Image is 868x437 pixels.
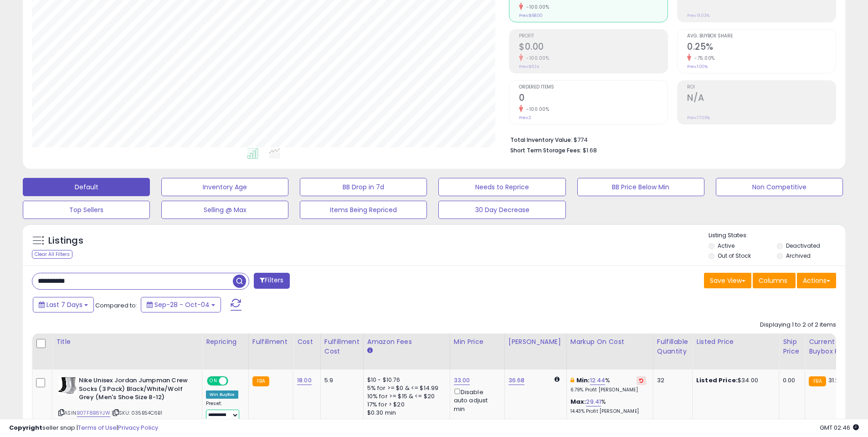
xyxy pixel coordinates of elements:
[570,408,646,415] p: 14.43% Profit [PERSON_NAME]
[786,252,811,260] label: Archived
[32,250,72,259] div: Clear All Filters
[438,201,565,219] button: 30 Day Decrease
[519,13,543,18] small: Prev: $68.00
[254,273,289,289] button: Filters
[718,242,734,250] label: Active
[367,392,443,401] div: 10% for >= $15 & <= $20
[716,178,843,196] button: Non Competitive
[519,115,531,120] small: Prev: 2
[687,13,709,18] small: Prev: 9.03%
[570,377,574,383] i: This overrides the store level min markup for this listing
[154,300,210,309] span: Sep-28 - Oct-04
[687,42,836,54] h2: 0.25%
[657,376,685,385] div: 32
[687,85,836,90] span: ROI
[78,423,117,432] a: Terms of Use
[570,398,646,415] div: %
[759,276,787,285] span: Columns
[454,387,498,413] div: Disable auto adjust min
[687,93,836,105] h2: N/A
[297,337,317,347] div: Cost
[583,146,597,155] span: $1.68
[570,397,586,406] b: Max:
[760,321,836,329] div: Displaying 1 to 2 of 2 items
[797,273,836,288] button: Actions
[161,178,288,196] button: Inventory Age
[454,376,470,385] a: 33.00
[639,378,643,383] i: Revert to store-level Min Markup
[570,337,649,347] div: Markup on Cost
[820,423,859,432] span: 2025-10-12 02:46 GMT
[252,337,289,347] div: Fulfillment
[510,134,829,145] li: $774
[510,146,581,154] b: Short Term Storage Fees:
[206,401,241,421] div: Preset:
[696,376,738,385] b: Listed Price:
[508,376,525,385] a: 36.68
[786,242,820,250] label: Deactivated
[297,376,312,385] a: 18.00
[519,93,668,105] h2: 0
[523,55,549,62] small: -100.00%
[809,376,826,386] small: FBA
[590,376,606,385] a: 12.44
[58,376,77,395] img: 51NtTiRWMGL._SL40_.jpg
[161,201,288,219] button: Selling @ Max
[687,64,708,69] small: Prev: 1.00%
[691,55,715,62] small: -75.00%
[454,337,501,347] div: Min Price
[696,337,775,347] div: Listed Price
[367,347,373,355] small: Amazon Fees.
[46,300,82,309] span: Last 7 Days
[227,377,241,385] span: OFF
[367,337,446,347] div: Amazon Fees
[77,409,110,417] a: B07F8B6YJW
[809,337,856,356] div: Current Buybox Price
[828,376,843,385] span: 31.25
[576,376,590,385] b: Min:
[300,178,427,196] button: BB Drop in 7d
[56,337,198,347] div: Title
[208,377,219,385] span: ON
[523,106,549,113] small: -100.00%
[324,376,356,385] div: 5.9
[570,387,646,393] p: 6.79% Profit [PERSON_NAME]
[367,376,443,384] div: $10 - $10.76
[709,231,845,240] p: Listing States:
[367,384,443,392] div: 5% for >= $0 & <= $14.99
[252,376,269,386] small: FBA
[704,273,751,288] button: Save View
[438,178,565,196] button: Needs to Reprice
[696,376,772,385] div: $34.00
[95,301,137,310] span: Compared to:
[206,390,238,399] div: Win BuyBox
[687,115,710,120] small: Prev: 17.06%
[519,34,668,39] span: Profit
[33,297,94,312] button: Last 7 Days
[783,337,801,356] div: Ship Price
[9,424,158,432] div: seller snap | |
[9,423,42,432] strong: Copyright
[206,337,245,347] div: Repricing
[718,252,751,260] label: Out of Stock
[508,337,563,347] div: [PERSON_NAME]
[141,297,221,312] button: Sep-28 - Oct-04
[519,64,539,69] small: Prev: $6.14
[577,178,704,196] button: BB Price Below Min
[657,337,688,356] div: Fulfillable Quantity
[586,397,601,406] a: 29.41
[79,376,190,404] b: Nike Unisex Jordan Jumpman Crew Socks (3 Pack) Black/White/Wolf Grey (Men's Shoe Size 8-12)
[570,376,646,393] div: %
[753,273,796,288] button: Columns
[523,4,549,10] small: -100.00%
[566,333,653,369] th: The percentage added to the cost of goods (COGS) that forms the calculator for Min & Max prices.
[367,409,443,417] div: $0.30 min
[367,401,443,409] div: 17% for > $20
[687,34,836,39] span: Avg. Buybox Share
[112,409,162,416] span: | SKU: 035B54C6B1
[519,42,668,54] h2: $0.00
[300,201,427,219] button: Items Being Repriced
[510,136,572,144] b: Total Inventory Value:
[519,85,668,90] span: Ordered Items
[783,376,798,385] div: 0.00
